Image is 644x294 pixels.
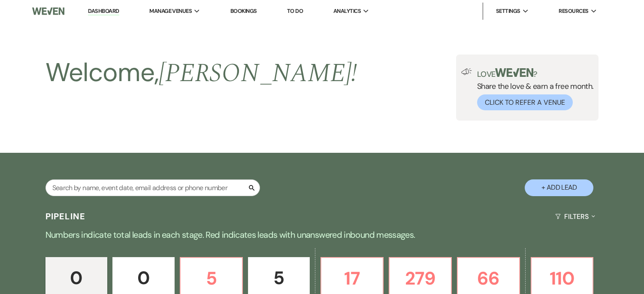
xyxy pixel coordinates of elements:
[45,179,260,196] input: Search by name, event date, email address or phone number
[327,264,378,293] p: 17
[13,228,631,242] p: Numbers indicate total leads in each stage. Red indicates leads with unanswered inbound messages.
[559,7,588,15] span: Resources
[472,68,594,110] div: Share the love & earn a free month.
[45,210,86,222] h3: Pipeline
[88,7,119,15] a: Dashboard
[495,68,533,77] img: weven-logo-green.svg
[149,7,192,15] span: Manage Venues
[287,7,303,15] a: To Do
[496,7,520,15] span: Settings
[477,94,573,110] button: Click to Refer a Venue
[45,55,357,91] h2: Welcome,
[537,264,588,293] p: 110
[159,54,357,93] span: [PERSON_NAME] !
[32,2,64,20] img: Weven Logo
[230,7,257,15] a: Bookings
[461,68,472,75] img: loud-speaker-illustration.svg
[525,179,593,196] button: + Add Lead
[118,264,169,292] p: 0
[463,264,514,293] p: 66
[254,264,305,292] p: 5
[477,68,594,78] p: Love ?
[395,264,446,293] p: 279
[51,264,102,292] p: 0
[186,264,237,293] p: 5
[333,7,361,15] span: Analytics
[552,205,599,228] button: Filters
